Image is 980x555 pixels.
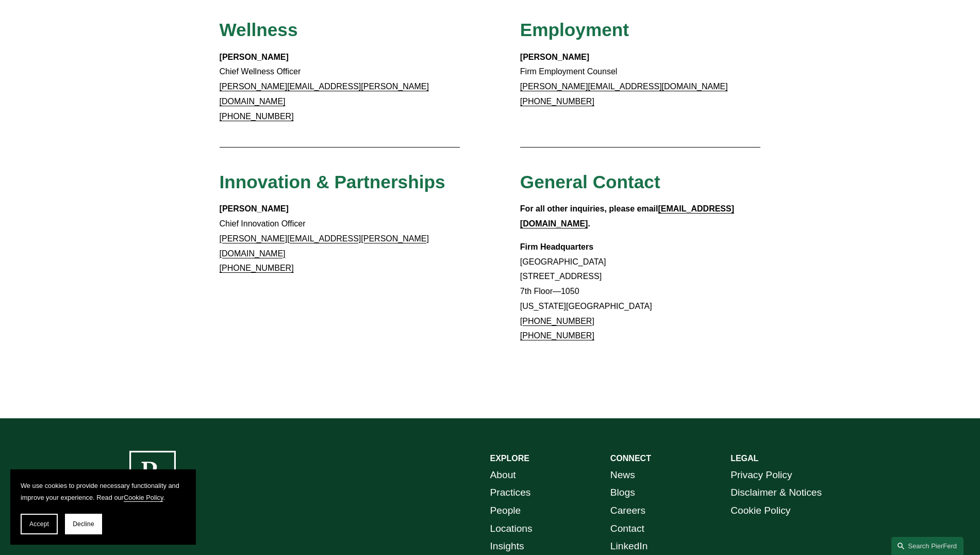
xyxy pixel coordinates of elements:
[220,204,289,213] strong: [PERSON_NAME]
[220,82,429,106] a: [PERSON_NAME][EMAIL_ADDRESS][PERSON_NAME][DOMAIN_NAME]
[220,202,460,276] p: Chief Innovation Officer
[220,234,429,258] a: [PERSON_NAME][EMAIL_ADDRESS][PERSON_NAME][DOMAIN_NAME]
[520,172,660,192] span: General Contact
[520,242,593,251] strong: Firm Headquarters
[520,204,734,228] a: [EMAIL_ADDRESS][DOMAIN_NAME]
[220,264,294,272] a: [PHONE_NUMBER]
[520,97,594,106] a: [PHONE_NUMBER]
[730,454,758,463] strong: LEGAL
[610,502,645,520] a: Careers
[730,466,792,484] a: Privacy Policy
[610,466,635,484] a: News
[220,20,298,40] span: Wellness
[610,454,651,463] strong: CONNECT
[29,520,49,528] span: Accept
[520,204,658,213] strong: For all other inquiries, please email
[65,514,102,534] button: Decline
[730,502,790,520] a: Cookie Policy
[520,317,594,325] a: [PHONE_NUMBER]
[520,20,629,40] span: Employment
[520,240,761,344] p: [GEOGRAPHIC_DATA] [STREET_ADDRESS] 7th Floor—1050 [US_STATE][GEOGRAPHIC_DATA]
[490,454,529,463] strong: EXPLORE
[588,219,590,228] strong: .
[220,172,445,192] span: Innovation & Partnerships
[490,520,533,538] a: Locations
[220,53,289,61] strong: [PERSON_NAME]
[520,50,761,109] p: Firm Employment Counsel
[10,469,196,545] section: Cookie banner
[73,520,94,528] span: Decline
[520,331,594,340] a: [PHONE_NUMBER]
[124,494,163,501] a: Cookie Policy
[490,466,516,484] a: About
[610,484,635,502] a: Blogs
[891,537,964,555] a: Search this site
[490,502,521,520] a: People
[730,484,822,502] a: Disclaimer & Notices
[520,53,589,61] strong: [PERSON_NAME]
[220,112,294,121] a: [PHONE_NUMBER]
[610,520,644,538] a: Contact
[21,480,186,503] p: We use cookies to provide necessary functionality and improve your experience. Read our .
[520,82,728,91] a: [PERSON_NAME][EMAIL_ADDRESS][DOMAIN_NAME]
[220,50,460,124] p: Chief Wellness Officer
[490,484,531,502] a: Practices
[21,514,58,534] button: Accept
